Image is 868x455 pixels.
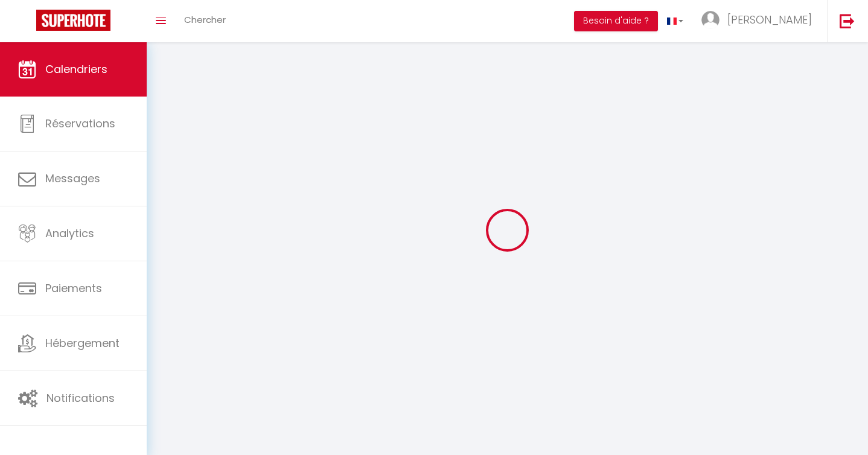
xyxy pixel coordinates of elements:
span: Chercher [184,13,226,26]
span: Analytics [45,226,94,241]
span: Paiements [45,281,102,296]
span: Réservations [45,116,115,131]
button: Besoin d'aide ? [574,11,658,31]
span: Messages [45,171,100,186]
img: logout [840,13,855,28]
span: Calendriers [45,62,107,77]
span: [PERSON_NAME] [727,12,812,27]
span: Hébergement [45,336,120,351]
img: Super Booking [36,10,110,31]
span: Notifications [46,390,115,406]
img: ... [701,11,720,29]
